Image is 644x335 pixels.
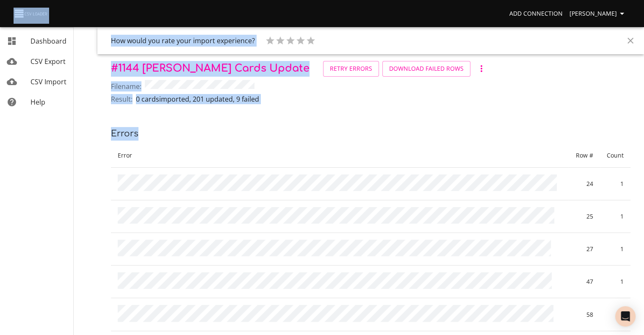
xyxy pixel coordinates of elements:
span: CSV Export [30,57,66,66]
h6: How would you rate your import experience? [111,35,255,47]
a: Retry Errors [323,61,379,77]
td: 25 [569,200,600,233]
span: Errors [111,129,138,138]
span: Retry Errors [330,64,372,74]
span: Help [30,97,45,107]
td: 58 [569,298,600,331]
span: CSV Import [30,77,66,86]
td: 1 [600,233,630,266]
td: 1 [600,200,630,233]
div: Open Intercom Messenger [615,306,636,327]
img: CSV Loader [14,8,49,19]
td: 1 [600,167,630,200]
td: 1 [600,266,630,298]
td: 47 [569,266,600,298]
button: Download Failed Rows [382,61,470,77]
th: Error [111,144,569,168]
th: Row # [569,144,600,168]
span: Dashboard [30,36,66,46]
span: [PERSON_NAME] [569,8,627,19]
span: # 1144 [PERSON_NAME] Cards Update [111,63,310,74]
td: 27 [569,233,600,266]
td: 1 [600,298,630,331]
span: Add Connection [509,8,563,19]
span: Download Failed Rows [389,64,464,74]
a: Add Connection [506,6,566,22]
th: Count [600,144,630,168]
button: Close [620,30,641,51]
span: Result: [111,94,133,104]
button: [PERSON_NAME] [566,6,630,22]
p: 0 cards imported , 201 updated , 9 failed [136,94,259,104]
td: 24 [569,167,600,200]
span: Filename: [111,81,141,91]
